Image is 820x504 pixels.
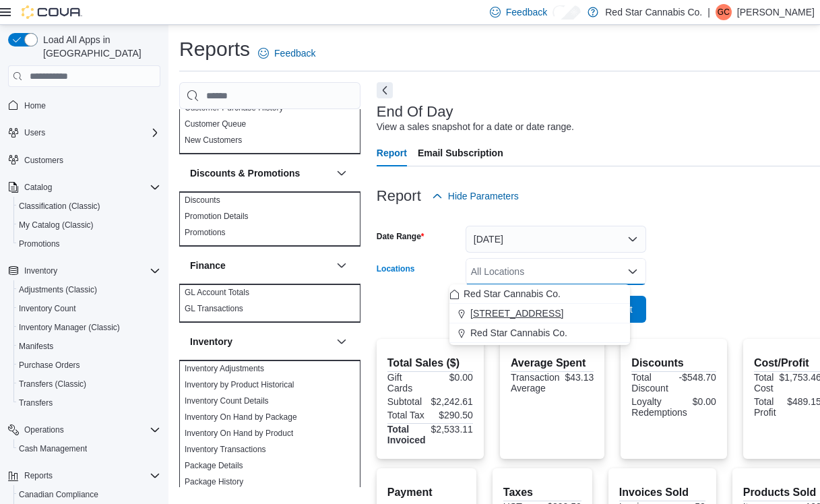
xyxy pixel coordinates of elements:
h2: Invoices Sold [619,484,705,501]
span: Classification (Classic) [19,198,160,214]
button: [DATE] [466,226,646,253]
span: Promotions [19,236,160,252]
button: Transfers [13,393,166,412]
span: Cash Management [19,441,160,457]
a: New Customers [185,135,242,145]
span: Catalog [24,182,52,193]
a: Transfers (Classic) [19,376,86,392]
span: Home [24,96,160,113]
button: Red Star Cannabis Co. [449,284,630,304]
button: My Catalog (Classic) [13,216,166,234]
button: Red Star Cannabis Co. [449,323,630,343]
div: Finance [179,284,360,322]
div: $43.13 [565,372,594,383]
div: Choose from the following options [449,284,630,343]
a: Inventory Manager (Classic) [19,319,120,336]
span: GC [718,4,730,20]
span: Customers [24,155,63,166]
img: Cova [22,5,82,19]
h2: Average Spent [511,355,594,371]
a: Manifests [19,338,53,354]
button: Close list of options [627,266,638,277]
label: Locations [377,263,415,274]
span: Canadian Compliance [19,486,160,503]
button: Promotions [13,234,166,253]
button: Hide Parameters [432,183,519,210]
span: Promotions [19,239,60,249]
span: Inventory [24,263,160,279]
h3: Report [377,188,421,204]
div: Gift Cards [387,372,428,393]
span: Transfers (Classic) [19,379,86,389]
span: Reports [24,470,53,481]
div: Total Profit [754,396,782,418]
a: Inventory On Hand by Package [185,412,297,422]
p: | [707,4,710,20]
span: Manifests [19,341,53,352]
a: Inventory On Hand by Product [185,429,293,438]
button: Cash Management [13,439,166,458]
button: Inventory [3,261,166,280]
div: $0.00 [693,396,716,407]
button: [STREET_ADDRESS] [449,304,630,323]
button: Transfers (Classic) [13,375,166,393]
button: Customers [3,150,166,170]
button: Inventory [190,335,331,348]
a: Promotions [185,228,226,237]
a: Inventory Count [19,301,76,317]
button: Catalog [3,178,166,197]
a: Inventory Adjustments [185,364,264,373]
span: My Catalog (Classic) [19,220,94,230]
a: Classification (Classic) [19,198,100,214]
span: Inventory Count [19,303,76,314]
div: Customer [179,67,360,154]
button: Reports [24,468,53,484]
span: Load All Apps in [GEOGRAPHIC_DATA] [38,33,160,60]
button: Home [3,95,166,115]
span: Feedback [274,46,315,60]
h3: End Of Day [377,104,453,120]
span: Inventory Count [19,301,160,317]
a: Customers [24,152,63,168]
label: Date Range [377,231,424,242]
button: Operations [24,422,64,438]
a: Inventory Transactions [185,445,266,454]
a: Home [24,98,46,114]
button: Reports [3,466,166,485]
button: Inventory Manager (Classic) [13,318,166,337]
a: GL Account Totals [185,288,249,297]
span: Canadian Compliance [19,489,98,500]
h3: Finance [190,259,226,272]
h3: Discounts & Promotions [190,166,300,180]
span: Transfers [19,395,160,411]
div: Loyalty Redemptions [631,396,687,418]
div: Total Discount [631,372,671,393]
span: Red Star Cannabis Co. [470,326,567,340]
button: Next [377,82,393,98]
p: [PERSON_NAME] [737,4,815,20]
span: Inventory [24,265,57,276]
div: Total Cost [754,372,774,393]
span: Purchase Orders [19,357,160,373]
span: Transfers (Classic) [19,376,160,392]
span: Adjustments (Classic) [19,282,160,298]
a: Canadian Compliance [19,486,98,503]
div: $2,533.11 [431,424,473,435]
a: Promotion Details [185,212,249,221]
span: Report [377,139,407,166]
a: GL Transactions [185,304,243,313]
div: Discounts & Promotions [179,192,360,246]
span: Home [24,100,46,111]
span: Operations [24,422,160,438]
button: Inventory Count [13,299,166,318]
span: Hide Parameters [448,189,519,203]
button: Inventory [24,263,57,279]
span: Cash Management [19,443,87,454]
span: Adjustments (Classic) [19,284,97,295]
span: [STREET_ADDRESS] [470,307,563,320]
button: Adjustments (Classic) [13,280,166,299]
span: Email Subscription [418,139,503,166]
button: Canadian Compliance [13,485,166,504]
span: Catalog [24,179,160,195]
